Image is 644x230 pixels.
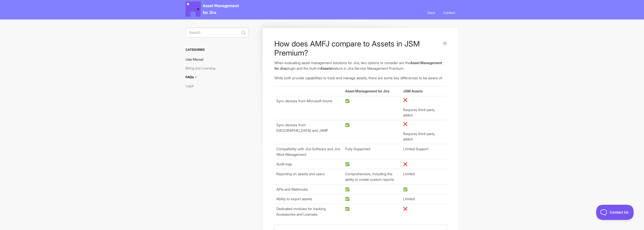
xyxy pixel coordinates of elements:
td: Compatibility with Jira Software and Jira Work Management [274,144,343,159]
h1: How does AMFJ compare to Assets in JSM Premium? [274,39,439,57]
a: User Manual [185,55,207,63]
input: Search [185,28,248,38]
a: Legal [185,82,197,90]
td: ✅ [343,159,401,169]
td: ❌ [401,159,447,169]
p: While both provide capabilities to track and manage assets, there are some key differences to be ... [274,75,447,81]
td: ❌ [401,204,447,219]
p: ❌ [403,121,445,127]
td: ✅ [343,96,401,120]
td: Dedicated modules for tracking Accessories and Licenses [274,204,343,219]
a: Billing and Licensing [185,64,219,72]
span: Asset Management for Jira Docs [185,2,240,17]
p: ❌ [403,97,445,103]
iframe: Toggle Customer Support [596,205,634,220]
a: Contact [440,6,459,19]
td: Limited [401,169,447,184]
a: FAQs [185,73,202,81]
td: Audit logs [274,159,343,169]
td: ✅ [401,184,447,194]
b: JSM Assets [403,89,423,93]
td: ✅ [343,120,401,144]
td: Fully Supported [343,144,401,159]
p: Requires third-party addon [403,131,445,142]
td: Limited Support [401,144,447,159]
td: Sync devices from [GEOGRAPHIC_DATA] and JAMF [274,120,343,144]
b: Asset Management for Jira [274,61,442,70]
p: When evaluating asset management solutions for Jira, two options to consider are the plugin and t... [274,60,447,71]
b: Assets [320,66,331,70]
td: Limited [401,194,447,204]
td: ✅ [343,194,401,204]
h3: Categories [185,45,248,54]
td: ✅ [343,204,401,219]
a: Docs [424,6,439,19]
td: ✅ [343,184,401,194]
td: Reporting on assets and users [274,169,343,184]
td: Sync devices from Microsoft Intune [274,96,343,120]
p: Requires third-party addon [403,107,445,118]
a: Print this Article [443,41,447,47]
b: Asset Management for Jira [345,89,389,93]
td: APIs and Webhooks [274,184,343,194]
td: Comprehensive, including the ability to create custom reports [343,169,401,184]
td: Ability to export assets [274,194,343,204]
